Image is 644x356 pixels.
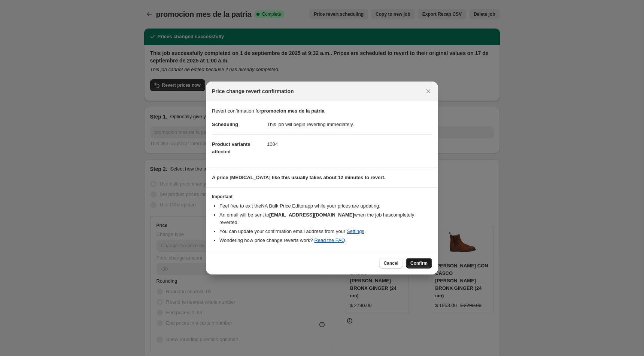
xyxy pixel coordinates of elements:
[423,86,434,96] button: Close
[212,88,294,95] span: Price change revert confirmation
[410,260,428,266] span: Confirm
[269,212,354,218] b: [EMAIL_ADDRESS][DOMAIN_NAME]
[212,194,432,200] h3: Important
[267,134,432,154] dd: 1004
[347,228,364,234] a: Settings
[267,115,432,134] dd: This job will begin reverting immediately.
[212,141,250,154] span: Product variants affected
[379,258,403,268] button: Cancel
[314,237,345,243] a: Read the FAQ
[212,107,432,115] p: Revert confirmation for
[219,228,432,235] li: You can update your confirmation email address from your .
[261,108,325,114] b: promocion mes de la patria
[384,260,398,266] span: Cancel
[219,237,432,244] li: Wondering how price change reverts work? .
[219,202,432,210] li: Feel free to exit the NA Bulk Price Editor app while your prices are updating.
[212,122,238,127] span: Scheduling
[406,258,432,268] button: Confirm
[212,175,386,180] b: A price [MEDICAL_DATA] like this usually takes about 12 minutes to revert.
[219,211,432,226] li: An email will be sent to when the job has completely reverted .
